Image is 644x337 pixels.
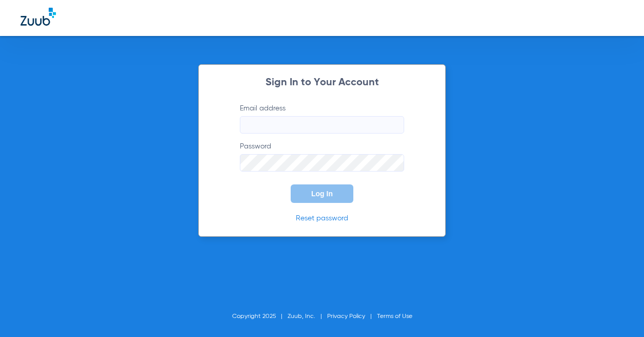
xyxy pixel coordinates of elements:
h2: Sign In to Your Account [224,78,420,88]
a: Reset password [296,215,348,222]
li: Zuub, Inc. [288,311,327,322]
input: Password [240,154,404,172]
label: Email address [240,103,404,134]
button: Log In [291,184,353,203]
img: Zuub Logo [21,8,56,26]
a: Terms of Use [377,313,412,320]
iframe: Chat Widget [593,288,644,337]
label: Password [240,141,404,172]
a: Privacy Policy [327,313,365,320]
input: Email address [240,116,404,134]
li: Copyright 2025 [232,311,288,322]
span: Log In [311,190,333,198]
